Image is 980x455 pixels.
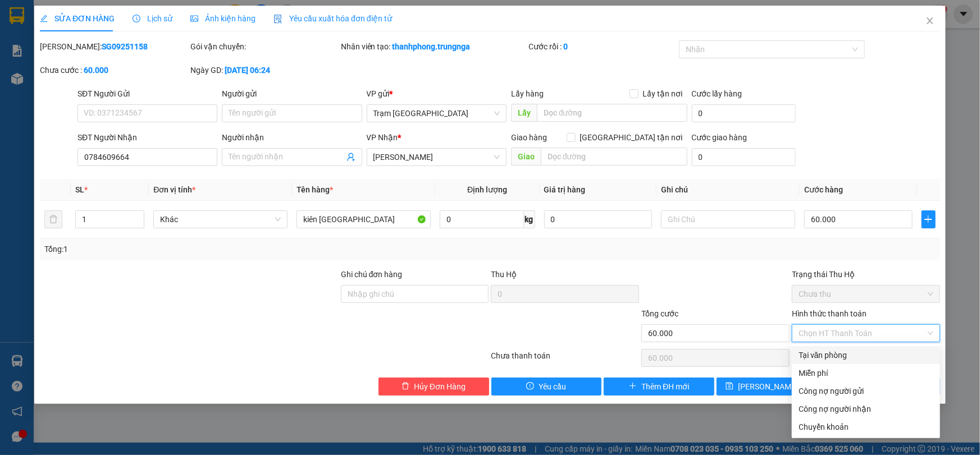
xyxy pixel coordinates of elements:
[541,148,687,166] input: Dọc đường
[526,382,534,391] span: exclamation-circle
[799,349,933,361] div: Tại văn phòng
[804,185,843,194] span: Cước hàng
[102,42,148,51] b: SG09251158
[10,36,124,52] div: 0985328705
[373,149,500,166] span: Phan Thiết
[922,210,936,228] button: plus
[511,133,547,142] span: Giao hàng
[792,309,867,318] label: Hình thức thanh toán
[528,40,677,53] div: Cước rồi :
[274,14,392,23] span: Yêu cầu xuất hóa đơn điện tử
[922,215,935,224] span: plus
[78,131,217,144] div: SĐT Người Nhận
[225,66,270,75] b: [DATE] 06:24
[44,243,379,255] div: Tổng: 1
[347,153,355,162] span: user-add
[726,382,733,391] span: save
[511,89,544,98] span: Lấy hàng
[274,15,282,24] img: icon
[10,11,27,22] span: Gửi:
[629,382,637,391] span: plus
[130,59,222,75] div: 30.000
[491,378,602,396] button: exclamation-circleYêu cầu
[524,210,535,228] span: kg
[160,211,281,228] span: Khác
[40,64,188,76] div: Chưa cước :
[511,148,541,166] span: Giao
[341,270,403,279] label: Ghi chú đơn hàng
[563,42,568,51] b: 0
[692,148,796,166] input: Cước giao hàng
[641,309,678,318] span: Tổng cước
[661,210,795,228] input: Ghi Chú
[414,380,466,393] span: Hủy Đơn Hàng
[467,185,507,194] span: Định lượng
[537,104,687,122] input: Dọc đường
[717,378,827,396] button: save[PERSON_NAME] thay đổi
[131,10,221,35] div: [PERSON_NAME]
[792,400,940,418] div: Cước gửi hàng sẽ được ghi vào công nợ của người nhận
[190,15,198,22] span: picture
[190,64,339,76] div: Ngày GD:
[130,62,173,73] span: Chưa thu :
[84,66,108,75] b: 60.000
[604,378,714,396] button: plusThêm ĐH mới
[792,268,940,281] div: Trạng thái Thu Hộ
[490,350,641,369] div: Chưa thanh toán
[341,285,489,303] input: Ghi chú đơn hàng
[799,367,933,379] div: Miễn phí
[792,382,940,400] div: Cước gửi hàng sẽ được ghi vào công nợ của người gửi
[576,131,687,144] span: [GEOGRAPHIC_DATA] tận nơi
[131,10,158,21] span: Nhận:
[799,325,933,342] span: Chọn HT Thanh Toán
[539,380,566,393] span: Yêu cầu
[926,16,935,25] span: close
[40,14,115,23] span: SỬA ĐƠN HÀNG
[133,14,172,23] span: Lịch sử
[799,286,933,302] span: Chưa thu
[639,88,687,100] span: Lấy tận nơi
[799,385,933,397] div: Công nợ người gửi
[75,185,84,194] span: SL
[657,179,800,201] th: Ghi chú
[799,403,933,415] div: Công nợ người nhận
[692,133,747,142] label: Cước giao hàng
[393,42,471,51] b: thanhphong.trungnga
[511,104,537,122] span: Lấy
[10,10,124,36] div: Trạm [GEOGRAPHIC_DATA]
[44,210,62,228] button: delete
[367,133,398,142] span: VP Nhận
[692,89,742,98] label: Cước lấy hàng
[222,88,362,100] div: Người gửi
[641,380,689,393] span: Thêm ĐH mới
[491,270,517,279] span: Thu Hộ
[78,88,217,100] div: SĐT Người Gửi
[131,35,221,50] div: 0975288146
[367,88,507,100] div: VP gửi
[373,105,500,122] span: Trạm Sài Gòn
[40,15,48,22] span: edit
[341,40,527,53] div: Nhân viên tạo:
[222,131,362,144] div: Người nhận
[133,15,140,22] span: clock-circle
[190,14,256,23] span: Ảnh kiện hàng
[914,6,946,37] button: Close
[10,81,221,95] div: Tên hàng: hộp ( : 1 )
[379,378,489,396] button: deleteHủy Đơn Hàng
[402,382,409,391] span: delete
[544,185,586,194] span: Giá trị hàng
[190,40,339,53] div: Gói vận chuyển:
[738,380,828,393] span: [PERSON_NAME] thay đổi
[692,104,796,122] input: Cước lấy hàng
[297,185,333,194] span: Tên hàng
[96,80,111,96] span: SL
[153,185,195,194] span: Đơn vị tính
[40,40,188,53] div: [PERSON_NAME]:
[297,210,431,228] input: VD: Bàn, Ghế
[799,421,933,433] div: Chuyển khoản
